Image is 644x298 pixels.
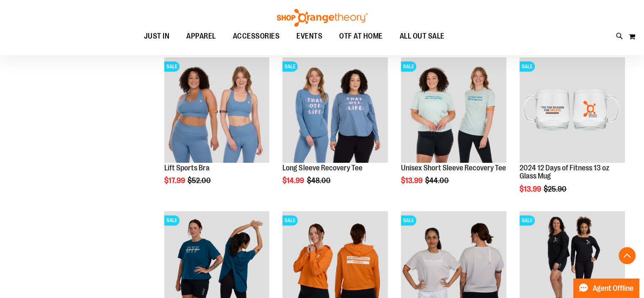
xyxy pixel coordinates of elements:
span: $48.00 [307,176,332,185]
span: $13.99 [401,176,424,185]
span: SALE [282,61,298,72]
a: Long Sleeve Recovery Tee [282,164,362,172]
span: $17.99 [164,176,186,185]
span: SALE [401,61,416,72]
img: Main of 2024 AUGUST Long Sleeve Recovery Tee [282,57,388,163]
img: Main of 2024 Covention Lift Sports Bra [164,57,270,163]
a: Main of 2024 AUGUST Unisex Short Sleeve Recovery TeeSALE [401,57,506,164]
span: $25.90 [544,185,568,193]
a: Unisex Short Sleeve Recovery Tee [401,164,506,172]
div: product [397,53,511,207]
div: product [278,53,392,207]
div: product [515,53,629,215]
span: SALE [164,61,180,72]
img: Shop Orangetheory [276,9,369,27]
img: Main of 2024 AUGUST Unisex Short Sleeve Recovery Tee [401,57,506,163]
span: OTF AT HOME [339,27,383,46]
span: SALE [520,61,535,72]
span: ACCESSORIES [233,27,280,46]
a: 2024 12 Days of Fitness 13 oz Glass Mug [520,164,609,181]
span: JUST IN [144,27,170,46]
span: SALE [520,215,535,226]
button: Agent Offline [573,279,639,298]
span: SALE [401,215,416,226]
span: Agent Offline [593,284,633,292]
a: Main of 2024 AUGUST Long Sleeve Recovery TeeSALE [282,57,388,164]
span: SALE [164,215,180,226]
span: ALL OUT SALE [400,27,445,46]
span: $14.99 [282,176,305,185]
button: Back To Top [619,247,636,264]
span: EVENTS [296,27,322,46]
span: $52.00 [188,176,212,185]
a: Lift Sports Bra [164,164,210,172]
a: Main image of 2024 12 Days of Fitness 13 oz Glass MugSALE [520,57,625,164]
span: APPAREL [186,27,216,46]
div: product [160,53,274,207]
span: $13.99 [520,185,542,193]
img: Main image of 2024 12 Days of Fitness 13 oz Glass Mug [520,57,625,163]
span: SALE [282,215,298,226]
span: $44.00 [425,176,450,185]
a: Main of 2024 Covention Lift Sports BraSALE [164,57,270,164]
